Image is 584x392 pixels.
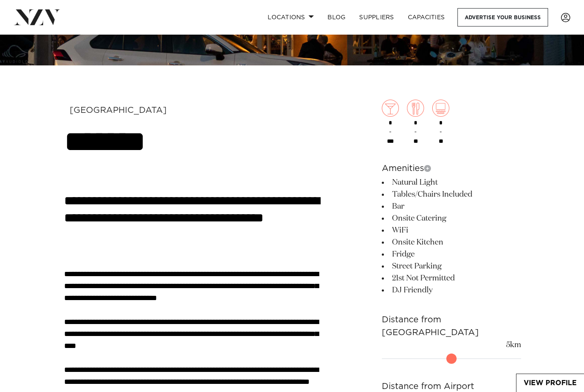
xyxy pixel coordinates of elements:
a: BLOG [321,8,352,27]
img: dining.png [407,100,424,117]
li: Fridge [382,248,521,260]
div: - [432,100,449,145]
li: 21st Not Permitted [382,272,521,284]
h6: Amenities [382,162,521,175]
div: [GEOGRAPHIC_DATA] [70,106,185,114]
a: SUPPLIERS [352,8,401,27]
img: nzv-logo.png [14,9,60,25]
li: Natural Light [382,177,521,189]
output: 5km [506,339,521,351]
li: Tables/Chairs Included [382,189,521,200]
li: Onsite Kitchen [382,236,521,248]
li: WiFi [382,224,521,236]
img: theatre.png [432,100,449,117]
div: - [382,100,399,145]
a: Locations [261,8,321,27]
div: - [407,100,424,145]
img: cocktail.png [382,100,399,117]
li: Bar [382,200,521,212]
li: Onsite Catering [382,212,521,224]
a: Advertise your business [457,8,548,27]
li: DJ Friendly [382,284,521,296]
a: Capacities [401,8,452,27]
a: View Profile [516,374,584,392]
h6: Distance from [GEOGRAPHIC_DATA] [382,313,521,339]
li: Street Parking [382,260,521,272]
